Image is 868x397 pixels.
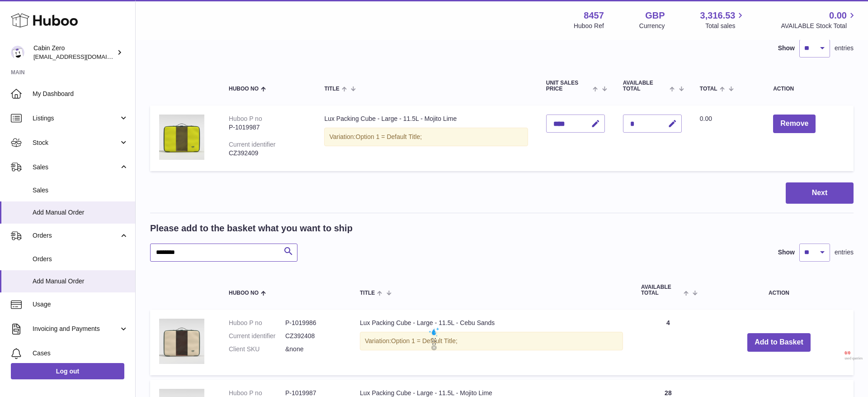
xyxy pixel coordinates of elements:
[229,290,259,296] span: Huboo no
[835,44,854,53] span: entries
[229,86,259,92] span: Huboo no
[360,290,375,296] span: Title
[778,248,795,257] label: Show
[584,10,604,22] strong: 8457
[33,44,115,61] div: Cabin Zero
[33,139,119,147] span: Stock
[641,284,681,296] span: AVAILABLE Total
[159,319,204,364] img: Lux Packing Cube - Large - 11.5L - Cebu Sands
[835,248,854,257] span: entries
[229,345,285,354] dt: Client SKU
[33,90,128,98] span: My Dashboard
[324,128,528,146] div: Variation:
[33,186,128,195] span: Sales
[700,86,717,92] span: Total
[285,319,342,327] dd: P-1019986
[229,332,285,340] dt: Current identifier
[229,123,306,132] div: P-1019987
[33,277,128,286] span: Add Manual Order
[773,115,816,133] button: Remove
[639,22,665,30] div: Currency
[33,114,119,123] span: Listings
[150,222,353,234] h2: Please add to the basket what you want to ship
[33,53,133,60] span: [EMAIL_ADDRESS][DOMAIN_NAME]
[700,115,712,122] span: 0.00
[315,105,537,171] td: Lux Packing Cube - Large - 11.5L - Mojito Lime
[623,80,668,92] span: AVAILABLE Total
[159,115,204,160] img: Lux Packing Cube - Large - 11.5L - Mojito Lime
[781,10,857,30] a: 0.00 AVAILABLE Stock Total
[33,349,128,358] span: Cases
[33,163,119,172] span: Sales
[546,80,591,92] span: Unit Sales Price
[11,363,124,379] a: Log out
[33,325,119,333] span: Invoicing and Payments
[285,332,342,340] dd: CZ392408
[786,182,854,204] button: Next
[844,356,863,361] span: used queries
[778,44,795,53] label: Show
[229,115,262,122] div: Huboo P no
[356,133,422,140] span: Option 1 = Default Title;
[705,22,745,30] span: Total sales
[700,10,736,22] span: 3,316.53
[285,345,342,354] dd: &none
[829,10,847,22] span: 0.00
[632,310,704,375] td: 4
[33,255,128,263] span: Orders
[781,22,857,30] span: AVAILABLE Stock Total
[700,10,746,30] a: 3,316.53 Total sales
[844,350,863,356] span: 0 / 0
[229,319,285,327] dt: Huboo P no
[11,46,24,59] img: huboo@cabinzero.com
[33,208,128,217] span: Add Manual Order
[229,141,276,148] div: Current identifier
[574,22,604,30] div: Huboo Ref
[33,231,119,240] span: Orders
[391,337,458,344] span: Option 1 = Default Title;
[704,275,854,305] th: Action
[747,333,811,352] button: Add to Basket
[645,10,665,22] strong: GBP
[351,310,632,375] td: Lux Packing Cube - Large - 11.5L - Cebu Sands
[773,86,844,92] div: Action
[360,332,623,350] div: Variation:
[324,86,339,92] span: Title
[33,300,128,309] span: Usage
[229,149,306,158] div: CZ392409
